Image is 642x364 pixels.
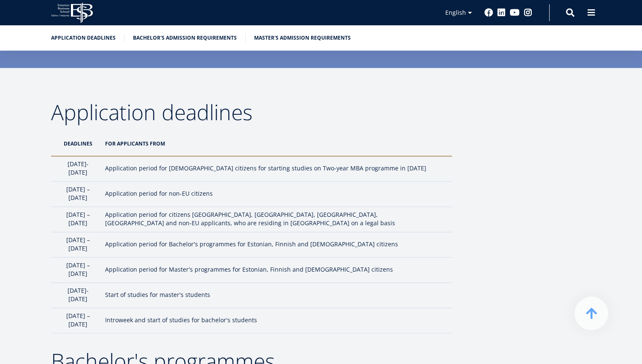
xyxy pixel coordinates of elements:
[105,316,444,324] p: Introweek and start of studies for bachelor's students
[51,102,452,123] h2: Application deadlines
[254,34,351,42] a: Master's admission requirements
[51,283,101,308] td: [DATE]-[DATE]
[101,131,452,156] th: For applicants from
[105,240,444,248] p: Application period for Bachelor's programmes for Estonian, Finnish and [DEMOGRAPHIC_DATA] citizens
[51,232,101,257] td: [DATE] – [DATE]
[51,156,101,181] td: [DATE]- [DATE]
[51,34,116,42] a: Application deadlines
[101,156,452,181] td: Application period for [DEMOGRAPHIC_DATA] citizens for starting studies on Two-year MBA programme...
[510,8,520,17] a: Youtube
[524,8,532,17] a: Instagram
[101,257,452,283] td: Application period for Master's programmes for Estonian, Finnish and [DEMOGRAPHIC_DATA] citizens
[60,140,97,148] p: DeadlineS
[497,8,506,17] a: Linkedin
[101,283,452,308] td: Start of studies for master's students
[101,181,452,207] td: Application period for non-EU citizens
[133,34,237,42] a: Bachelor's admission requirements
[51,257,101,283] td: [DATE] – [DATE]
[101,207,452,232] td: Application period for citizens [GEOGRAPHIC_DATA], [GEOGRAPHIC_DATA], [GEOGRAPHIC_DATA], [GEOGRAP...
[51,308,101,333] td: [DATE] – [DATE]
[51,207,101,232] td: [DATE] – [DATE]
[51,181,101,207] td: [DATE] – [DATE]
[485,8,493,17] a: Facebook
